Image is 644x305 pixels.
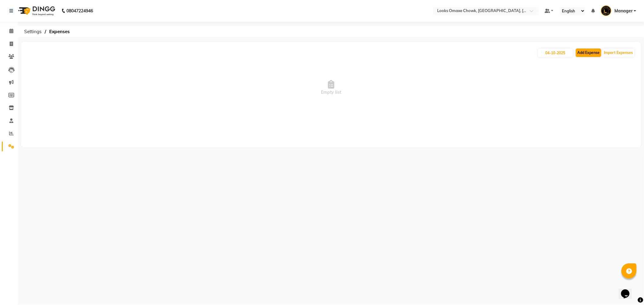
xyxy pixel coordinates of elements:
button: Import Expenses [602,49,634,57]
input: PLACEHOLDER.DATE [538,49,573,57]
img: Manager [601,5,611,16]
span: Settings [21,26,45,37]
span: Empty list [27,58,635,118]
img: logo [15,2,57,19]
span: Manager [614,8,633,14]
button: Add Expense [576,49,601,57]
iframe: chat widget [619,281,638,299]
span: Expenses [46,26,73,37]
b: 08047224946 [66,2,93,19]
